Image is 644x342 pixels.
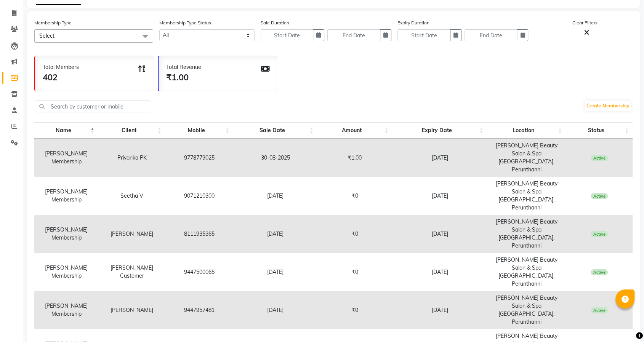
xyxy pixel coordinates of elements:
[392,177,487,215] td: [DATE]
[233,215,317,253] td: [DATE]
[591,307,608,313] span: Active
[233,139,317,177] td: 30-08-2025
[317,139,392,177] td: ₹1.00
[34,291,98,329] td: [PERSON_NAME] Membership
[591,231,608,237] span: Active
[233,177,317,215] td: [DATE]
[166,63,201,71] div: Total Revenue
[487,291,566,329] td: [PERSON_NAME] Beauty Salon & Spa [GEOGRAPHIC_DATA], Perunthanni
[34,215,98,253] td: [PERSON_NAME] Membership
[487,177,566,215] td: [PERSON_NAME] Beauty Salon & Spa [GEOGRAPHIC_DATA], Perunthanni
[98,291,165,329] td: [PERSON_NAME]
[165,139,233,177] td: 9778779025
[98,215,165,253] td: [PERSON_NAME]
[261,29,314,41] input: Start Date
[165,253,233,291] td: 9447500065
[166,71,201,84] div: ₹1.00
[233,253,317,291] td: [DATE]
[34,177,98,215] td: [PERSON_NAME] Membership
[487,139,566,177] td: [PERSON_NAME] Beauty Salon & Spa [GEOGRAPHIC_DATA], Perunthanni
[566,122,633,139] th: Status: activate to sort column ascending
[572,19,598,26] label: Clear Filters
[317,215,392,253] td: ₹0
[165,215,233,253] td: 8111935365
[327,29,380,41] input: End Date
[317,177,392,215] td: ₹0
[585,101,631,111] a: Create Membership
[317,122,392,139] th: Amount: activate to sort column ascending
[98,253,165,291] td: [PERSON_NAME] Customer
[317,291,392,329] td: ₹0
[591,155,608,161] span: Active
[261,19,289,26] label: Sale Duration
[165,291,233,329] td: 9447957481
[34,122,98,139] th: Name: activate to sort column descending
[392,139,487,177] td: [DATE]
[165,122,233,139] th: Mobile: activate to sort column ascending
[233,291,317,329] td: [DATE]
[98,139,165,177] td: Priyanka PK
[34,139,98,177] td: [PERSON_NAME] Membership
[34,19,72,26] label: Membership Type
[487,253,566,291] td: [PERSON_NAME] Beauty Salon & Spa [GEOGRAPHIC_DATA], Perunthanni
[98,177,165,215] td: Seetha V
[233,122,317,139] th: Sale Date: activate to sort column ascending
[165,177,233,215] td: 9071210300
[487,122,566,139] th: Location: activate to sort column ascending
[36,101,150,112] input: Search by customer or mobile
[392,122,487,139] th: Expiry Date: activate to sort column ascending
[43,63,79,71] div: Total Members
[397,19,429,26] label: Expiry Duration
[591,269,608,275] span: Active
[397,29,450,41] input: Start Date
[43,71,79,84] div: 402
[392,215,487,253] td: [DATE]
[39,32,54,39] span: Select
[487,215,566,253] td: [PERSON_NAME] Beauty Salon & Spa [GEOGRAPHIC_DATA], Perunthanni
[591,193,608,199] span: Active
[392,253,487,291] td: [DATE]
[34,253,98,291] td: [PERSON_NAME] Membership
[392,291,487,329] td: [DATE]
[317,253,392,291] td: ₹0
[465,29,517,41] input: End Date
[98,122,165,139] th: Client: activate to sort column ascending
[159,19,211,26] label: Membership Type Status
